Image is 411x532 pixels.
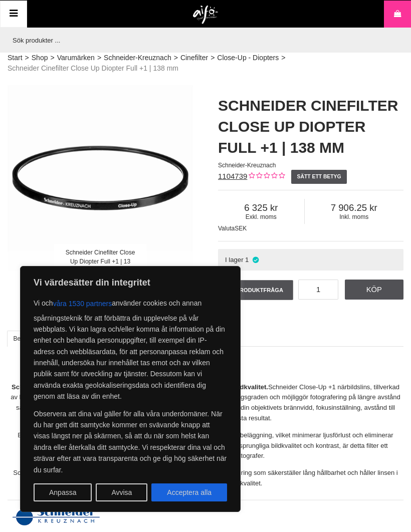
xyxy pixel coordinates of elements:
a: Schneider-Kreuznach [104,53,171,63]
span: > [50,53,54,63]
a: Sätt ett betyg [291,170,347,184]
span: 7 906.25 [305,202,403,213]
a: Cinefilter [180,53,208,63]
a: Shop [32,53,48,63]
p: Schneider Close-Up +1 närbildslins, tillverkad av högkvalitativt optiskt glas med överlägsen prec... [8,382,403,424]
img: logo.png [193,6,219,25]
h2: Beskrivning [8,363,403,375]
strong: Schneider Close-Up +1 Närbildslins - Optisk Precision för Förstklassig Bildkvalitet. [12,383,268,391]
span: Schneider-Kreuznach [218,162,276,169]
span: Valuta [218,225,235,232]
a: Varumärken [57,53,95,63]
button: våra 1530 partners [53,295,112,313]
span: > [211,53,215,63]
button: Avvisa [96,483,147,501]
h1: Schneider Cinefilter Close Up Diopter Full +1 | 138 mm [218,95,403,158]
span: 1 [245,256,249,263]
p: Båda linsytorna är behandlade med [PERSON_NAME] avancerade antireflexbeläggning, vilket minimerar... [8,430,403,461]
input: Sök produkter ... [8,28,398,53]
button: Acceptera alla [151,483,227,501]
div: Vi värdesätter din integritet [20,266,241,512]
button: Anpassa [34,483,92,501]
a: Start [8,53,23,63]
p: Observera att dina val gäller för alla våra underdomäner. När du har gett ditt samtycke kommer en... [34,408,227,475]
a: Produktfråga [218,280,293,300]
span: 6 325 [218,202,304,213]
span: Schneider Cinefilter Close Up Diopter Full +1 | 138 mm [8,63,178,74]
p: Schneider Diopterlinser är monterade i en slitstark, svart anodiserad aluminiumring som säkerstäl... [8,468,403,489]
span: > [97,53,101,63]
p: Vi och använder cookies och annan spårningsteknik för att förbättra din upplevelse på vår webbpla... [34,295,227,402]
span: > [25,53,29,63]
a: 1104739 [218,172,247,180]
span: Inkl. moms [305,213,403,220]
a: Köp [345,280,404,300]
p: Vi värdesätter din integritet [34,277,227,289]
span: SEK [235,225,247,232]
div: Kundbetyg: 0 [247,171,285,182]
span: I lager [225,256,244,263]
i: I lager [251,256,260,263]
a: Beskrivning [7,331,51,347]
a: Close-Up - Diopters [217,53,279,63]
span: Exkl. moms [218,213,304,220]
span: > [174,53,178,63]
div: Schneider Cinefilter Close Up Diopter Full +1 | 13 [54,244,147,271]
span: > [281,53,285,63]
